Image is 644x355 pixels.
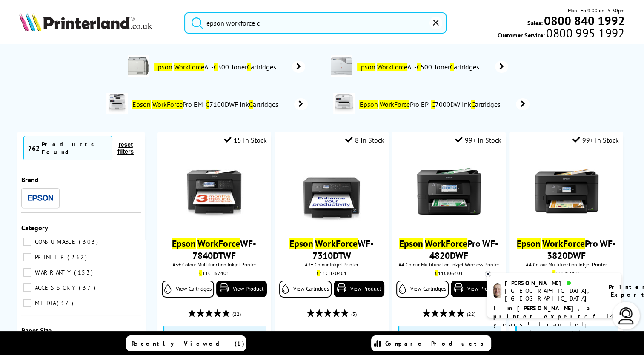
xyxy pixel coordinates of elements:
mark: C [317,270,320,276]
a: Epson WorkForceWF-7840DTWF [172,238,256,261]
mark: Epson [357,63,375,71]
div: 11CJ07401 [516,270,617,276]
span: 0800 995 1992 [545,29,624,37]
mark: WorkForce [152,100,183,109]
a: Epson WorkForceWF-7310DTW [289,238,374,261]
span: AL- 300 Toner artridges [153,63,279,71]
a: Compare Products [371,335,491,351]
img: C11CC12001BY-conspage.jpg [331,55,352,77]
div: 11CJ06401 [398,270,499,276]
span: 762 [28,144,40,152]
span: £40 Cashback with Epson ReadyPrint Flex Subscription [412,329,498,346]
span: 153 [74,269,95,276]
span: (5) [351,306,357,322]
div: 11CH67401 [164,270,265,276]
img: epson-wf-7840-front-subscription-small.jpg [182,159,246,223]
span: Brand [21,175,39,184]
a: Epson WorkForcePro WF-4820DWF [399,238,498,261]
input: WARRANTY 153 [23,268,31,277]
mark: C [247,63,251,71]
mark: C [450,63,454,71]
div: 11CH70401 [281,270,382,276]
a: Printerland Logo [19,13,174,33]
b: I'm [PERSON_NAME], a printer expert [493,304,592,320]
span: Pro EP- 7000DW Ink artridges [359,100,504,109]
span: A4 Colour Multifunction Inkjet Printer [514,261,619,268]
mark: C [471,100,475,109]
img: Epson [28,195,53,201]
mark: C [214,63,218,71]
img: user-headset-light.svg [618,307,635,324]
input: ACCESSORY 37 [23,283,31,292]
img: Epson-WF-3820-Front-RP-Small.jpg [535,159,598,223]
a: Recently Viewed (1) [126,335,246,351]
mark: Epson [289,238,313,249]
img: epson-ep-c7000dw-deptimage.jpg [333,93,355,114]
span: MEDIA [33,299,56,307]
input: PRINTER 232 [23,253,31,261]
mark: C [417,63,421,71]
mark: WorkForce [197,238,240,249]
img: Printerland Logo [19,13,152,31]
img: ashley-livechat.png [493,283,501,298]
span: A3+ Colour Multifunction Inkjet Printer [162,261,267,268]
span: A4 Colour Multifunction Inkjet Wireless Printer [396,261,501,268]
img: epson-wf-7310-front-new-small.jpg [300,159,364,223]
mark: C [206,100,209,109]
span: Mon - Fri 9:00am - 5:30pm [568,6,625,14]
mark: Epson [172,238,196,249]
mark: Epson [132,100,151,109]
a: Epson WorkForceAL-C500 TonerCartridges [356,55,508,78]
img: epson-wf-pro-em-c7100-deptimage.jpg [106,93,128,114]
div: 8 In Stock [345,136,384,144]
mark: Epson [154,63,172,71]
div: [PERSON_NAME] [505,279,598,287]
span: Recently Viewed (1) [132,340,245,347]
span: Customer Service: [498,29,624,39]
span: 37 [57,299,75,307]
span: Compare Products [385,340,488,347]
input: MEDIA 37 [23,299,31,307]
p: of 14 years! I can help you choose the right product [493,304,615,345]
img: C11CE10401BY-conspage.jpg [128,55,149,77]
span: 232 [67,253,89,261]
a: View Cartridges [396,281,449,298]
mark: C [552,270,555,276]
span: CONSUMABLE [33,238,78,246]
mark: WorkForce [174,63,204,71]
span: PRINTER [33,253,66,261]
a: Epson WorkForcePro EP-C7000DW InkCartridges [359,93,530,116]
span: 303 [79,238,100,246]
span: Paper Size [21,326,52,335]
mark: C [431,100,435,109]
mark: WorkForce [542,238,585,249]
a: Epson WorkForcePro EM-C7100DWF InkCartridges [132,93,308,116]
input: Search produc [184,12,447,34]
span: (22) [467,306,475,322]
b: 0800 840 1992 [544,13,625,29]
mark: WorkForce [315,238,358,249]
div: 99+ In Stock [572,136,619,144]
span: Category [21,223,48,232]
img: Epson-WF-4820-Front-RP-Small.jpg [417,159,481,223]
mark: C [199,270,202,276]
mark: Epson [359,100,378,109]
button: reset filters [112,141,139,155]
div: [GEOGRAPHIC_DATA], [GEOGRAPHIC_DATA] [505,287,598,302]
span: Sales: [527,19,543,27]
span: WARRANTY [33,269,73,276]
span: £40 Cashback with Epson ReadyPrint Flex Subscription [177,329,263,346]
a: View Cartridges [279,281,332,298]
a: View Product [334,281,384,297]
div: 15 In Stock [224,136,267,144]
mark: WorkForce [377,63,407,71]
span: AL- 500 Toner artridges [356,63,482,71]
mark: WorkForce [425,238,467,249]
a: 0800 840 1992 [543,17,625,25]
span: 37 [79,284,97,292]
span: ACCESSORY [33,284,78,292]
span: (22) [232,306,241,322]
input: CONSUMABLE 303 [23,238,31,246]
a: View Product [216,281,267,297]
mark: WorkForce [379,100,409,109]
